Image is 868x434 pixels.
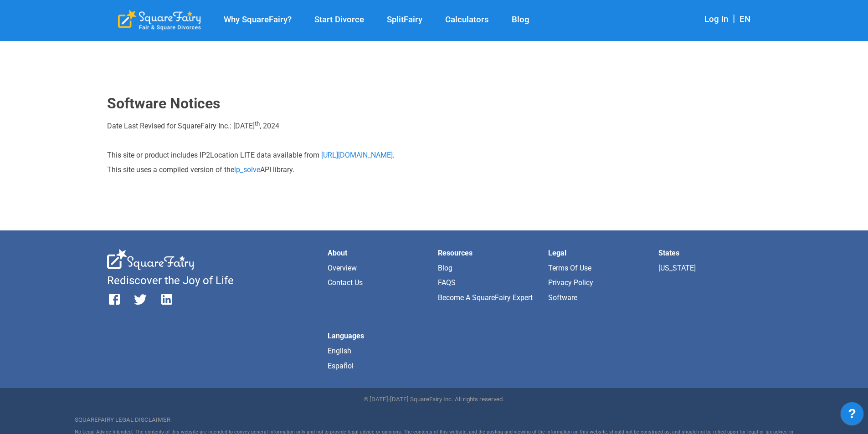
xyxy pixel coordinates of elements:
p: This site uses a compiled version of the API library. [105,166,764,174]
li: States [658,249,761,257]
li: About [328,249,431,257]
p: This site or product includes IP2Location LITE data available from . [105,152,764,159]
li: Legal [548,249,651,257]
a: Log In [704,14,728,24]
a: Why SquareFairy? [212,15,303,25]
a: Calculators [434,15,500,25]
div: SquareFairy White Logo [107,249,194,270]
a: FAQS [438,278,456,287]
a: Contact Us [328,278,363,287]
li: Rediscover the Joy of Life [107,277,320,285]
a: Become a SquareFairy Expert [438,293,533,302]
span: Date Last Revised for SquareFairy Inc.: [DATE] , 2024 [107,122,279,130]
iframe: JSD widget [836,398,868,434]
a: Español [328,362,354,370]
a: Terms of Use [548,264,591,272]
a: Start Divorce [303,15,375,25]
a: SplitFairy [375,15,434,25]
a: Software [548,293,577,302]
span: | [728,13,740,24]
a: Overview [328,264,357,272]
a: [US_STATE] [658,264,696,272]
li: Languages [328,332,431,340]
sup: th [255,120,260,127]
h1: Software Notices [105,96,764,111]
a: English [328,347,351,355]
div: EN [740,14,750,26]
div: SquareFairy Logo [118,10,201,31]
div: SQUAREFAIRY LEGAL DISCLAIMER [72,411,796,429]
li: Resources [438,249,541,257]
a: Privacy Policy [548,278,593,287]
a: Blog [500,15,541,25]
a: Blog [438,264,452,272]
a: lp_solve [234,165,260,174]
a: [URL][DOMAIN_NAME] [321,151,393,159]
